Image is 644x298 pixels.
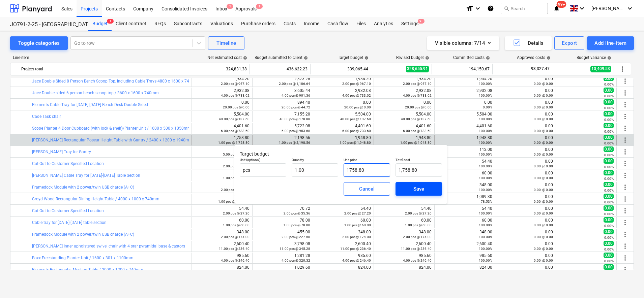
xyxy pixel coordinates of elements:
[280,241,310,251] div: 3,798.08
[344,158,390,163] p: Unit price
[340,241,371,251] div: 2,600.40
[344,211,371,215] small: 2.00 pcs @ 27.20
[216,39,236,47] div: Timeline
[504,6,509,11] span: search
[545,56,551,60] span: help
[221,235,250,239] small: 2.00 pcs @ 174.00
[479,129,492,133] small: 100.00%
[418,19,425,24] span: 9+
[501,3,548,14] button: Search
[221,76,250,86] div: 1,934.20
[517,55,551,60] div: Approved costs
[223,164,250,168] small: 2.00 pcs @ 27.20
[604,229,614,234] span: 0.00
[88,17,112,31] a: Budget1
[437,147,492,157] div: 112.00
[587,36,634,50] button: Add line-item
[32,208,104,213] a: Cut-Out to Customer Specified Location
[206,17,237,31] a: Valuations
[255,55,308,60] div: Budget submitted to client
[223,211,250,215] small: 2.00 pcs @ 27.20
[498,171,553,180] div: 0.00
[479,164,492,168] small: 100.00%
[413,185,424,193] div: Save
[479,153,492,156] small: 100.00%
[223,159,250,168] div: 54.40
[401,112,432,121] div: 5,504.00
[219,112,250,121] div: 5,504.00
[344,182,390,196] button: Cancel
[621,207,629,215] span: More actions
[338,55,369,60] div: Target budget
[342,129,371,133] small: 6.00 pcs @ 733.60
[284,211,310,215] small: 2.00 pcs @ 35.36
[437,112,492,121] div: 5,504.00
[342,82,371,86] small: 2.00 pcs @ 967.10
[621,171,629,179] span: More actions
[344,206,371,216] div: 54.40
[604,165,614,169] small: 0.00%
[282,230,310,239] div: 455.00
[280,112,310,121] div: 7,155.20
[284,223,310,227] small: 1.00 pcs @ 78.00
[435,39,491,47] div: Visible columns : 7/14
[344,100,371,109] div: 0.00
[437,88,492,98] div: 2,932.08
[604,170,614,175] span: 0.00
[300,17,323,31] div: Income
[437,230,492,239] div: 348.00
[32,91,159,95] a: Jace Double sided 6 person bench scoop top / 3600 x 1600 x 740mm
[280,17,300,31] div: Costs
[32,173,140,178] a: [PERSON_NAME] Cable Tray for [DATE]-[DATE] Table Section
[577,55,611,60] div: Budget variance
[534,176,553,180] small: 0.00 @ 0.00
[479,141,492,144] small: 100.00%
[221,124,250,133] div: 4,401.60
[396,158,442,163] p: Total cost
[534,223,553,227] small: 0.00 @ 0.00
[406,66,429,72] span: 328,655.91
[578,4,586,12] i: keyboard_arrow_down
[403,88,432,98] div: 2,932.08
[479,94,492,97] small: 100.00%
[534,141,553,144] small: 0.00 @ 0.00
[279,135,310,145] div: 2,198.56
[32,161,104,166] a: Cut-Out to Customer Specified Location
[219,241,250,251] div: 2,600.40
[223,147,250,157] div: 112.00
[219,247,250,251] small: 11.00 pcs @ 236.40
[534,200,553,203] small: 0.00 @ 0.00
[424,56,429,60] span: help
[498,100,553,109] div: 0.00
[323,17,352,31] div: Cash flow
[479,211,492,215] small: 100.00%
[282,124,310,133] div: 5,722.08
[498,194,553,204] div: 0.00
[88,17,112,31] div: Budget
[400,141,432,144] small: 1.00 pcs @ 1,948.80
[370,17,397,31] a: Analytics
[223,218,250,227] div: 60.00
[621,195,629,203] span: More actions
[112,17,150,31] div: Client contract
[604,130,614,133] small: 0.00%
[342,76,371,86] div: 1,934.20
[590,66,611,72] span: 10,409.53
[32,267,143,272] a: Elements Rectangular Meeting Table / 2000 x 1200 x 740mm
[342,235,371,239] small: 2.00 pcs @ 174.00
[530,66,550,72] span: 93,327.47
[604,182,614,187] span: 0.00
[505,36,552,50] button: Details
[256,4,263,9] span: 1
[437,183,492,192] div: 348.00
[481,200,492,203] small: 78.53%
[207,55,247,60] div: Net estimated cost
[208,36,244,50] button: Timeline
[498,230,553,239] div: 0.00
[534,235,553,239] small: 0.00 @ 0.00
[621,136,629,144] span: More actions
[342,94,371,97] small: 4.00 pcs @ 733.02
[604,177,614,180] small: 0.00%
[604,94,614,98] small: 0.00%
